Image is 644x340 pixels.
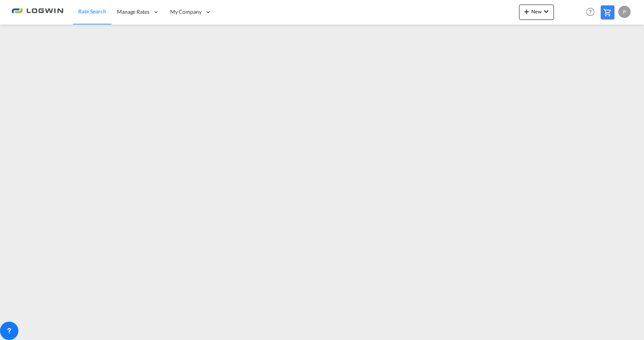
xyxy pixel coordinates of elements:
[117,8,149,16] span: Manage Rates
[170,8,202,16] span: My Company
[11,3,63,21] img: 2761ae10d95411efa20a1f5e0282d2d7.png
[522,7,531,16] md-icon: icon-plus 400-fg
[618,6,631,18] div: P
[522,8,551,15] span: New
[584,5,601,19] div: Help
[542,7,551,16] md-icon: icon-chevron-down
[584,5,597,18] span: Help
[519,5,554,20] button: icon-plus 400-fgNewicon-chevron-down
[78,8,106,15] span: Rate Search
